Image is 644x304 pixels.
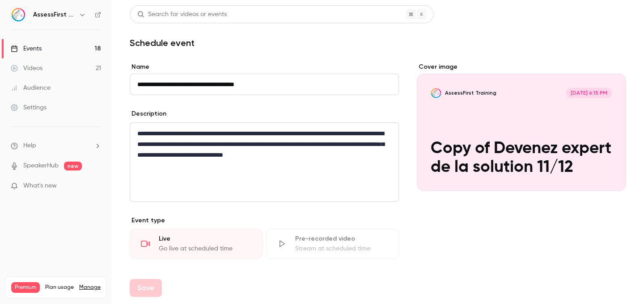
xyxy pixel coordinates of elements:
label: Cover image [417,62,626,71]
section: description [130,122,399,202]
a: Manage [79,284,101,291]
div: Go live at scheduled time [159,244,251,253]
div: Stream at scheduled time [295,244,388,253]
div: Search for videos or events [137,10,227,19]
img: AssessFirst Training [11,8,25,22]
li: help-dropdown-opener [11,141,101,150]
label: Name [130,62,399,71]
span: Premium [11,282,40,293]
div: Pre-recorded videoStream at scheduled time [266,229,399,259]
span: new [64,162,82,171]
p: Event type [130,216,399,225]
h1: Schedule event [130,37,626,48]
div: Pre-recorded video [295,234,388,243]
span: What's new [23,181,57,191]
iframe: Noticeable Trigger [90,182,101,190]
div: Live [159,234,251,243]
div: editor [130,123,398,201]
div: Videos [11,64,42,73]
label: Description [130,109,166,118]
a: SpeakerHub [23,161,59,171]
h6: AssessFirst Training [33,10,75,19]
span: Plan usage [45,284,74,291]
div: Events [11,44,42,53]
div: Audience [11,83,51,92]
span: Help [23,141,36,150]
div: LiveGo live at scheduled time [130,229,263,259]
section: Cover image [417,62,626,191]
div: Settings [11,103,47,112]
